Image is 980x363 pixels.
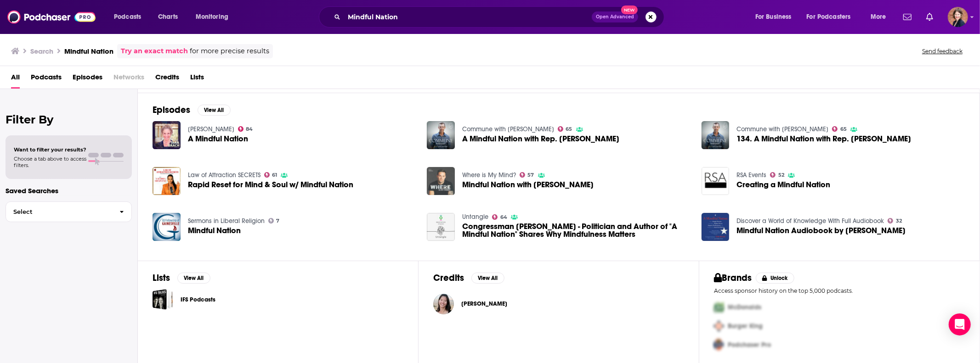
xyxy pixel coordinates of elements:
[155,70,179,89] span: Credits
[736,135,911,143] span: 134. A Mindful Nation with Rep. [PERSON_NAME]
[736,217,884,225] a: Discover a World of Knowledge With Full Audiobook
[153,121,181,149] img: A Mindful Nation
[188,227,241,235] a: Mindful Nation
[196,11,228,23] span: Monitoring
[462,135,619,143] span: A Mindful Nation with Rep. [PERSON_NAME]
[756,273,795,284] button: Unlock
[188,135,248,143] span: A Mindful Nation
[462,213,488,221] a: Untangle
[153,104,231,116] a: EpisodesView All
[528,173,534,177] span: 57
[6,186,132,195] p: Saved Searches
[801,10,864,24] button: open menu
[948,7,968,27] button: Show profile menu
[153,272,170,284] h2: Lists
[462,125,554,133] a: Commune with Jeff Krasno
[190,46,269,56] span: for more precise results
[188,171,261,179] a: Law of Attraction SECRETS
[702,121,730,149] img: 134. A Mindful Nation with Rep. Tim Ryan
[31,70,62,89] span: Podcasts
[190,70,204,89] a: Lists
[433,289,684,318] button: Jessica LeeJessica Lee
[344,10,592,24] input: Search podcasts, credits, & more...
[246,127,253,131] span: 84
[158,11,178,23] span: Charts
[14,146,86,153] span: Want to filter your results?
[462,181,594,189] span: Mindful Nation with [PERSON_NAME]
[427,121,455,149] img: A Mindful Nation with Rep. Tim Ryan
[433,294,454,314] img: Jessica Lee
[433,272,464,284] h2: Credits
[736,125,828,133] a: Commune with Jeff Krasno
[840,127,847,131] span: 65
[714,272,752,284] h2: Brands
[153,167,181,195] img: Rapid Reset for Mind & Soul w/ Mindful Nation
[6,201,132,222] button: Select
[189,10,240,24] button: open menu
[462,171,516,179] a: Where is My Mind?
[864,10,898,24] button: open menu
[181,295,215,305] a: IFS Podcasts
[73,70,102,89] a: Episodes
[592,11,638,22] button: Open AdvancedNew
[64,47,113,56] h3: Mindful Nation
[113,70,144,89] span: Networks
[121,46,188,56] a: Try an exact match
[728,322,763,330] span: Burger King
[272,173,277,177] span: 61
[177,273,210,284] button: View All
[948,7,968,27] span: Logged in as alafair66639
[736,171,766,179] a: RSA Events
[755,11,792,23] span: For Business
[7,8,96,26] a: Podchaser - Follow, Share and Rate Podcasts
[736,181,830,189] a: Creating a Mindful Nation
[108,10,153,24] button: open menu
[871,11,886,23] span: More
[923,9,937,25] a: Show notifications dropdown
[736,227,906,235] span: Mindful Nation Audiobook by [PERSON_NAME]
[6,113,132,126] h2: Filter By
[896,219,902,223] span: 32
[114,11,141,23] span: Podcasts
[749,10,803,24] button: open menu
[427,167,455,195] img: Mindful Nation with Niamh McCarthy
[461,300,507,307] a: Jessica Lee
[500,215,507,219] span: 64
[736,135,911,143] a: 134. A Mindful Nation with Rep. Tim Ryan
[462,135,619,143] a: A Mindful Nation with Rep. Tim Ryan
[596,15,634,19] span: Open Advanced
[462,181,594,189] a: Mindful Nation with Niamh McCarthy
[919,47,965,55] button: Send feedback
[736,227,906,235] a: Mindful Nation Audiobook by Tim Ryan
[462,223,691,238] span: Congressman [PERSON_NAME] - Politician and Author of "A Mindful Nation" Shares Why Mindfulness Ma...
[153,289,173,310] span: IFS Podcasts
[520,172,534,178] a: 57
[462,223,691,238] a: Congressman Tim Ryan - Politician and Author of "A Mindful Nation" Shares Why Mindfulness Matters
[461,300,507,307] span: [PERSON_NAME]
[807,11,851,23] span: For Podcasters
[566,127,572,131] span: 65
[710,317,728,335] img: Second Pro Logo
[702,167,730,195] img: Creating a Mindful Nation
[276,219,279,223] span: 7
[14,156,86,168] span: Choose a tab above to access filters.
[30,47,53,56] h3: Search
[6,209,112,215] span: Select
[188,217,265,225] a: Sermons in Liberal Religion
[949,313,971,335] div: Open Intercom Messenger
[328,6,673,28] div: Search podcasts, credits, & more...
[728,303,761,311] span: McDonalds
[188,125,234,133] a: Tara Brach
[153,104,190,116] h2: Episodes
[427,213,455,241] a: Congressman Tim Ryan - Politician and Author of "A Mindful Nation" Shares Why Mindfulness Matters
[714,287,965,294] p: Access sponsor history on the top 5,000 podcasts.
[153,213,181,241] a: Mindful Nation
[188,181,353,189] a: Rapid Reset for Mind & Soul w/ Mindful Nation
